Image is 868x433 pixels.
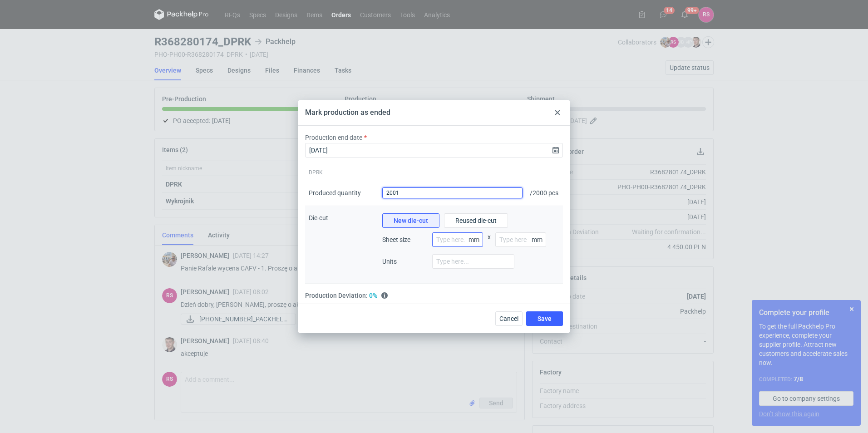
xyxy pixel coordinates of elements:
[309,188,361,197] div: Produced quantity
[305,108,390,118] div: Mark production as ended
[538,315,552,322] span: Save
[382,213,439,228] button: New die-cut
[532,236,546,243] p: mm
[309,169,323,176] span: DPRK
[526,311,563,326] button: Save
[432,254,514,269] input: Type here...
[382,257,428,266] span: Units
[305,206,379,284] div: Die-cut
[369,291,377,300] span: Excellent
[432,232,483,247] input: Type here...
[495,232,546,247] input: Type here...
[499,315,518,322] span: Cancel
[469,236,483,243] p: mm
[444,213,508,228] button: Reused die-cut
[382,235,428,244] span: Sheet size
[305,291,563,300] div: Production Deviation:
[526,180,563,206] div: / 2000 pcs
[455,217,497,224] span: Reused die-cut
[305,133,362,142] label: Production end date
[394,217,428,224] span: New die-cut
[495,311,523,326] button: Cancel
[488,232,491,254] span: x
